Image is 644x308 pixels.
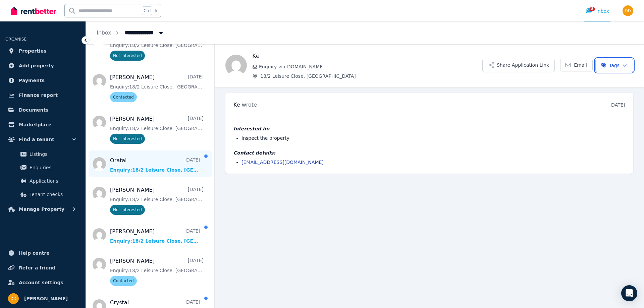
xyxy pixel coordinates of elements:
a: Inbox [97,29,111,36]
h1: Ke [252,51,482,61]
span: Find a tenant [19,135,54,143]
a: Account settings [5,276,80,289]
span: k [155,8,157,13]
h4: Interested in: [233,125,625,132]
span: ORGANISE [5,37,26,42]
a: [PERSON_NAME][DATE]Enquiry:18/2 Leisure Close, [GEOGRAPHIC_DATA].Not interested [110,186,204,215]
a: [PERSON_NAME][DATE]Enquiry:18/2 Leisure Close, [GEOGRAPHIC_DATA].Contacted [110,73,204,102]
a: Listings [8,147,77,161]
a: Properties [5,44,80,58]
span: wrote [242,102,257,108]
span: Account settings [19,279,63,287]
a: Applications [8,174,77,188]
button: Manage Property [5,202,80,216]
a: Enquiries [8,161,77,174]
span: Email [574,62,587,68]
nav: Breadcrumb [86,21,175,44]
a: Finance report [5,88,80,102]
a: Marketplace [5,118,80,131]
a: Enquiry:18/2 Leisure Close, [GEOGRAPHIC_DATA].Not interested [110,32,204,61]
span: Tenant checks [30,190,75,198]
span: Finance report [19,91,58,99]
h4: Contact details: [233,149,625,156]
a: [PERSON_NAME][DATE]Enquiry:18/2 Leisure Close, [GEOGRAPHIC_DATA]. [110,228,200,244]
span: Ke [233,102,240,108]
img: Didianne Dinh Martin [8,293,19,304]
span: Tags [601,62,620,69]
span: Payments [19,76,45,84]
li: Inspect the property [241,135,625,141]
a: Payments [5,74,80,87]
a: Refer a friend [5,261,80,274]
button: Share Application Link [482,59,555,72]
a: [PERSON_NAME][DATE]Enquiry:18/2 Leisure Close, [GEOGRAPHIC_DATA].Not interested [110,115,204,144]
a: Oratai[DATE]Enquiry:18/2 Leisure Close, [GEOGRAPHIC_DATA]. [110,157,200,173]
a: Add property [5,59,80,72]
span: Applications [30,177,75,185]
span: Enquiry via [DOMAIN_NAME] [259,63,482,70]
span: Help centre [19,249,50,257]
div: Inbox [586,8,609,14]
span: [PERSON_NAME] [24,295,68,303]
a: [EMAIL_ADDRESS][DOMAIN_NAME] [241,160,324,165]
span: Add property [19,62,54,70]
span: Manage Property [19,205,64,213]
span: Listings [30,150,75,158]
a: Tenant checks [8,188,77,201]
span: Marketplace [19,121,51,129]
span: 8 [590,7,595,11]
span: Documents [19,106,49,114]
img: Ke [225,55,247,76]
span: Properties [19,47,47,55]
span: 18/2 Leisure Close, [GEOGRAPHIC_DATA] [260,73,482,79]
span: Refer a friend [19,264,55,272]
div: Open Intercom Messenger [621,285,637,301]
a: Email [560,59,593,71]
button: Find a tenant [5,133,80,146]
a: Documents [5,103,80,117]
img: Didianne Dinh Martin [623,5,633,16]
span: Ctrl [142,6,152,15]
img: RentBetter [11,6,56,16]
time: [DATE] [609,102,625,108]
a: [PERSON_NAME][DATE]Enquiry:18/2 Leisure Close, [GEOGRAPHIC_DATA].Contacted [110,257,204,286]
span: Enquiries [30,164,75,172]
a: Help centre [5,246,80,260]
button: Tags [595,59,633,72]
